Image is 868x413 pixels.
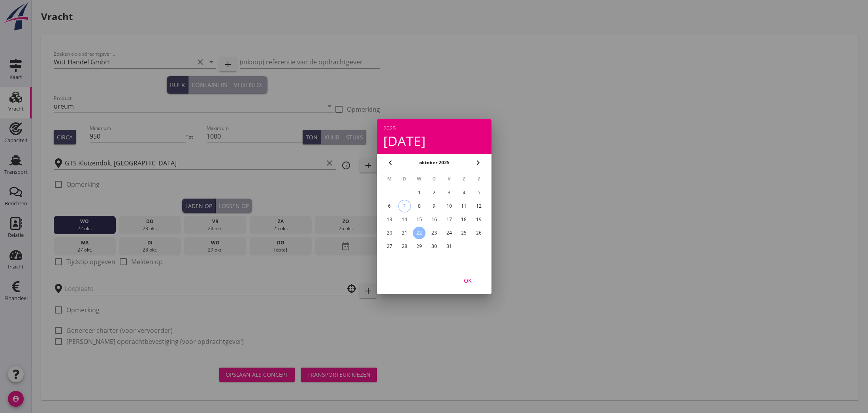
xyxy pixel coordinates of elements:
[473,200,485,212] button: 12
[398,227,410,239] button: 21
[457,172,471,186] th: Z
[427,200,440,212] button: 9
[427,227,440,239] button: 23
[397,172,411,186] th: D
[457,276,479,285] div: OK
[413,200,426,212] button: 8
[473,186,485,199] button: 5
[442,200,455,212] button: 10
[427,213,440,226] button: 16
[413,186,426,199] button: 1
[383,213,395,226] button: 13
[442,186,455,199] button: 3
[383,200,395,212] button: 6
[383,240,395,253] button: 27
[473,227,485,239] button: 26
[442,240,455,253] button: 31
[458,227,470,239] button: 25
[398,240,410,253] button: 28
[398,200,410,212] button: 7
[473,158,483,167] i: chevron_right
[413,240,426,253] button: 29
[383,227,395,239] button: 20
[442,213,455,226] button: 17
[458,186,470,199] button: 4
[398,213,410,226] button: 14
[416,157,452,169] button: oktober 2025
[473,213,485,226] button: 19
[413,213,426,226] button: 15
[386,158,395,167] i: chevron_left
[398,200,410,212] div: 7
[472,172,486,186] th: Z
[412,172,426,186] th: W
[458,213,470,226] button: 18
[383,134,485,148] div: [DATE]
[427,172,441,186] th: D
[458,200,470,212] button: 11
[427,186,440,199] button: 2
[442,227,455,239] button: 24
[413,227,426,239] button: 22
[442,172,456,186] th: V
[450,273,485,287] button: OK
[383,126,485,131] div: 2025
[382,172,397,186] th: M
[427,240,440,253] button: 30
